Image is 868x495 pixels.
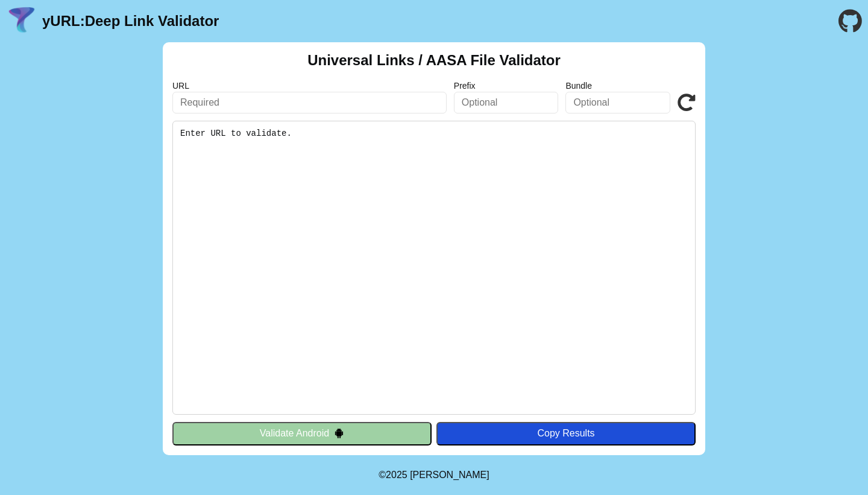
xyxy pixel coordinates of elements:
div: Copy Results [442,428,690,439]
a: Michael Ibragimchayev's Personal Site [410,470,489,480]
label: Bundle [565,81,670,91]
footer: © [379,455,489,495]
input: Required [172,92,447,113]
label: Prefix [454,81,559,91]
label: URL [172,81,447,91]
pre: Enter URL to validate. [172,121,696,415]
button: Copy Results [436,422,696,445]
input: Optional [454,92,559,113]
input: Optional [565,92,670,113]
img: yURL Logo [6,5,37,37]
img: droidIcon.svg [334,428,344,438]
button: Validate Android [172,422,432,445]
span: 2025 [386,470,407,480]
h2: Universal Links / AASA File Validator [307,52,561,69]
a: yURL:Deep Link Validator [42,13,219,30]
